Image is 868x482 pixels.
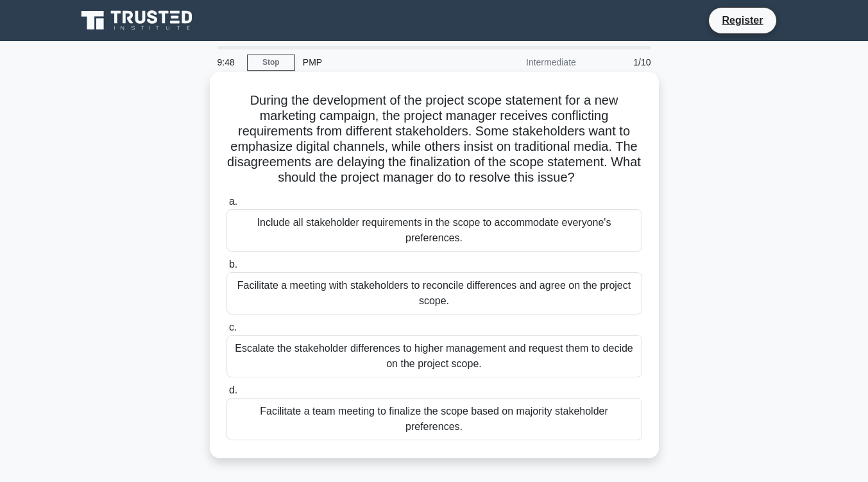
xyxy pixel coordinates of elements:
[226,209,642,252] div: Include all stakeholder requirements in the scope to accommodate everyone's preferences.
[584,49,659,75] div: 1/10
[226,272,642,314] div: Facilitate a meeting with stakeholders to reconcile differences and agree on the project scope.
[247,55,295,71] a: Stop
[229,384,237,395] span: d.
[295,49,472,75] div: PMP
[210,49,247,75] div: 9:48
[225,92,643,186] h5: During the development of the project scope statement for a new marketing campaign, the project m...
[226,335,642,377] div: Escalate the stakeholder differences to higher management and request them to decide on the proje...
[229,259,237,270] span: b.
[714,12,770,28] a: Register
[229,196,237,207] span: a.
[472,49,584,75] div: Intermediate
[226,398,642,440] div: Facilitate a team meeting to finalize the scope based on majority stakeholder preferences.
[229,322,237,332] span: c.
